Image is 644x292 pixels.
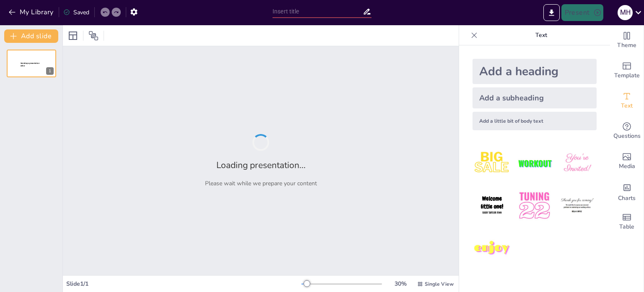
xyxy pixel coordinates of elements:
[618,4,633,21] button: M H
[617,41,636,50] span: Theme
[614,71,640,80] span: Template
[66,280,301,288] div: Slide 1 / 1
[618,194,636,203] span: Charts
[515,144,554,183] img: 2.jpeg
[610,25,644,55] div: Change the overall theme
[481,25,602,45] p: Text
[21,62,39,67] span: Sendsteps presentation editor
[515,186,554,225] img: 5.jpeg
[473,87,597,108] div: Add a subheading
[610,176,644,207] div: Add charts and graphs
[473,112,597,130] div: Add a little bit of body text
[618,5,633,20] div: M H
[425,281,454,287] span: Single View
[619,222,634,231] span: Table
[473,144,512,183] img: 1.jpeg
[88,31,99,41] span: Position
[4,29,58,43] button: Add slide
[473,186,512,225] img: 4.jpeg
[6,5,57,19] button: My Library
[7,50,56,77] div: 1
[66,29,80,42] div: Layout
[543,4,560,21] button: Export to PowerPoint
[46,67,54,75] div: 1
[561,4,603,21] button: Present
[390,280,410,288] div: 30 %
[473,229,512,268] img: 7.jpeg
[558,144,597,183] img: 3.jpeg
[610,146,644,176] div: Add images, graphics, shapes or video
[273,5,363,18] input: Insert title
[63,8,89,16] div: Saved
[610,55,644,86] div: Add ready made slides
[610,116,644,146] div: Get real-time input from your audience
[619,162,635,171] span: Media
[621,101,633,110] span: Text
[473,59,597,84] div: Add a heading
[610,86,644,116] div: Add text boxes
[216,159,306,171] h2: Loading presentation...
[205,179,317,187] p: Please wait while we prepare your content
[610,207,644,237] div: Add a table
[613,132,641,141] span: Questions
[558,186,597,225] img: 6.jpeg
